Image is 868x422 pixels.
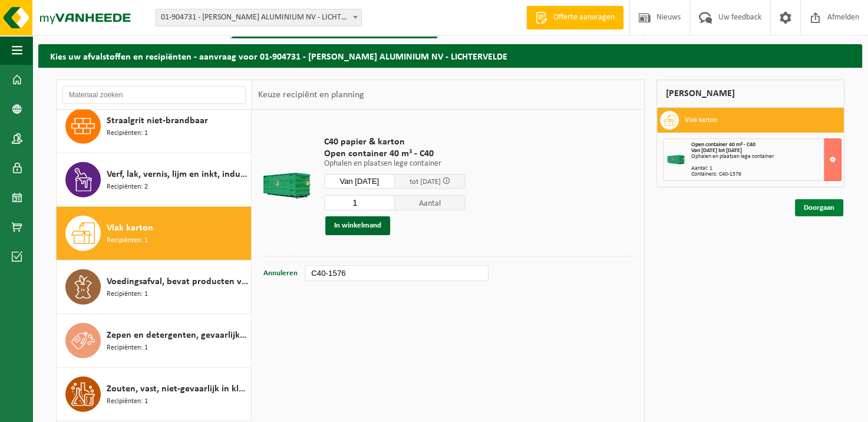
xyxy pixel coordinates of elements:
span: Offerte aanvragen [550,12,618,24]
span: Recipiënten: 1 [107,289,148,300]
input: Materiaal zoeken [62,86,246,104]
strong: Van [DATE] tot [DATE] [691,147,742,154]
div: Ophalen en plaatsen lege container [691,154,841,160]
button: Annuleren [262,265,299,282]
span: Verf, lak, vernis, lijm en inkt, industrieel in kleinverpakking [107,167,248,182]
h2: Kies uw afvalstoffen en recipiënten - aanvraag voor 01-904731 - [PERSON_NAME] ALUMINIUM NV - LICH... [38,44,862,67]
a: Doorgaan [795,199,843,216]
span: Vlak karton [107,221,153,235]
span: Open container 40 m³ - C40 [324,148,466,160]
input: Selecteer datum [324,174,395,189]
span: C40 papier & karton [324,136,466,148]
span: 01-904731 - REMI CLAEYS ALUMINIUM NV - LICHTERVELDE [156,9,361,26]
div: Containers: C40-1576 [691,172,841,177]
span: Voedingsafval, bevat producten van dierlijke oorsprong, onverpakt, categorie 3 [107,275,248,289]
span: 01-904731 - REMI CLAEYS ALUMINIUM NV - LICHTERVELDE [156,9,362,27]
span: Straalgrit niet-brandbaar [107,114,208,128]
button: Verf, lak, vernis, lijm en inkt, industrieel in kleinverpakking Recipiënten: 2 [57,153,252,207]
span: Recipiënten: 1 [107,235,148,246]
span: Recipiënten: 1 [107,396,148,407]
p: Ophalen en plaatsen lege container [324,160,466,168]
span: Annuleren [263,269,298,277]
span: Zouten, vast, niet-gevaarlijk in kleinverpakking [107,382,248,396]
button: Zepen en detergenten, gevaarlijk in kleinverpakking Recipiënten: 1 [57,314,252,368]
input: bv. C10-005 [305,265,489,281]
div: [PERSON_NAME] [656,80,845,108]
button: In winkelmand [325,216,390,235]
span: Zepen en detergenten, gevaarlijk in kleinverpakking [107,328,248,342]
div: Keuze recipiënt en planning [252,80,370,110]
span: Recipiënten: 1 [107,342,148,354]
span: tot [DATE] [410,178,441,186]
span: Open container 40 m³ - C40 [691,141,755,148]
span: Recipiënten: 1 [107,128,148,139]
div: Aantal: 1 [691,166,841,172]
button: Zouten, vast, niet-gevaarlijk in kleinverpakking Recipiënten: 1 [57,368,252,421]
span: Aantal [395,195,466,210]
button: Vlak karton Recipiënten: 1 [57,207,252,261]
button: Voedingsafval, bevat producten van dierlijke oorsprong, onverpakt, categorie 3 Recipiënten: 1 [57,261,252,314]
span: Recipiënten: 2 [107,182,148,193]
button: Straalgrit niet-brandbaar Recipiënten: 1 [57,100,252,153]
a: Offerte aanvragen [526,6,623,29]
h3: Vlak karton [685,111,717,130]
